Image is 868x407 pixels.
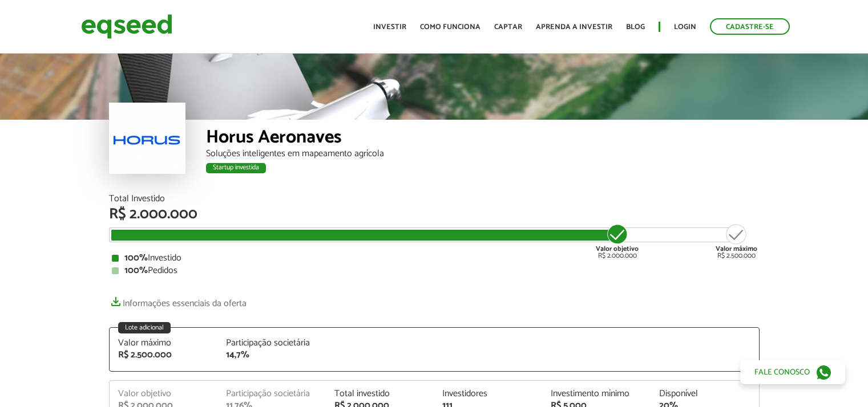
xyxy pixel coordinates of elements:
[109,292,247,308] a: Informações essenciais da oferta
[226,339,317,348] div: Participação societária
[206,128,760,149] div: Horus Aeronaves
[626,23,645,31] a: Blog
[118,322,171,333] div: Lote adicional
[206,163,266,173] div: Startup investida
[716,223,757,259] div: R$ 2.500.000
[659,389,750,398] div: Disponível
[710,18,790,35] a: Cadastre-se
[596,243,639,254] strong: Valor objetivo
[124,263,148,278] strong: 100%
[494,23,522,31] a: Captar
[716,243,757,254] strong: Valor máximo
[206,149,760,158] div: Soluções inteligentes em mapeamento agrícola
[81,11,172,42] img: EqSeed
[536,23,612,31] a: Aprenda a investir
[373,23,406,31] a: Investir
[109,207,760,222] div: R$ 2.000.000
[420,23,481,31] a: Como funciona
[442,389,534,398] div: Investidores
[740,360,845,384] a: Fale conosco
[124,250,148,266] strong: 100%
[109,194,760,203] div: Total Investido
[112,266,757,275] div: Pedidos
[674,23,696,31] a: Login
[551,389,642,398] div: Investimento mínimo
[596,223,639,259] div: R$ 2.000.000
[112,254,757,263] div: Investido
[118,389,209,398] div: Valor objetivo
[118,351,209,360] div: R$ 2.500.000
[334,389,426,398] div: Total investido
[226,351,317,360] div: 14,7%
[226,389,317,398] div: Participação societária
[118,339,209,348] div: Valor máximo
